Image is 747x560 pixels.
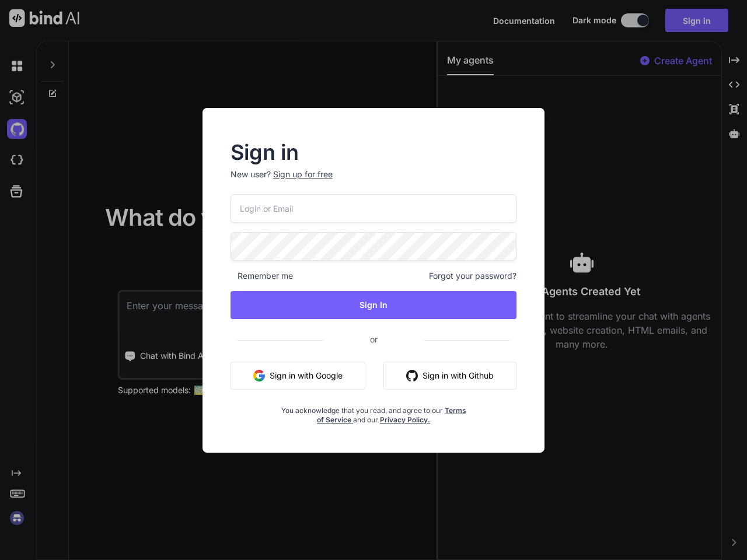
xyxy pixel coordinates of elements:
[231,169,517,194] p: New user?
[231,291,517,319] button: Sign In
[231,194,517,223] input: Login or Email
[317,406,466,424] a: Terms of Service
[273,169,333,180] div: Sign up for free
[429,270,516,282] span: Forgot your password?
[231,362,365,390] button: Sign in with Google
[253,370,265,381] img: google
[231,143,517,162] h2: Sign in
[406,370,418,381] img: github
[380,415,430,424] a: Privacy Policy.
[323,325,424,353] span: or
[231,270,293,282] span: Remember me
[383,362,516,390] button: Sign in with Github
[278,399,469,425] div: You acknowledge that you read, and agree to our and our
